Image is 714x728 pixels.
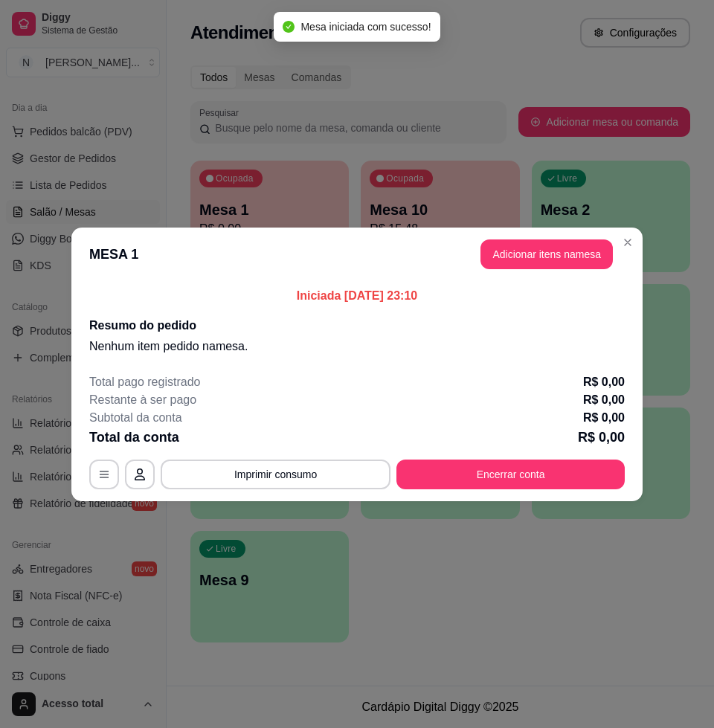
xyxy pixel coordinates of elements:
h2: Resumo do pedido [89,317,625,335]
p: Subtotal da conta [89,409,182,427]
p: Total pago registrado [89,373,200,391]
p: R$ 0,00 [578,427,625,448]
span: check-circle [283,21,295,33]
button: Encerrar conta [396,460,625,489]
span: Mesa iniciada com sucesso! [300,21,431,33]
header: MESA 1 [71,228,643,281]
p: Nenhum item pedido na mesa . [89,338,625,355]
p: Restante à ser pago [89,391,196,409]
button: Close [616,231,640,254]
p: Total da conta [89,427,179,448]
p: Iniciada [DATE] 23:10 [89,287,625,305]
p: R$ 0,00 [583,409,625,427]
button: Imprimir consumo [161,460,390,489]
p: R$ 0,00 [583,373,625,391]
p: R$ 0,00 [583,391,625,409]
button: Adicionar itens namesa [480,239,613,269]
